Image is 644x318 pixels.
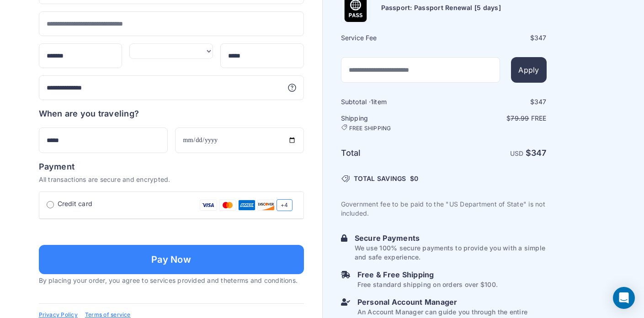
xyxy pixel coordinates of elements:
[355,233,547,244] h6: Secure Payments
[200,199,217,211] img: Visa Card
[39,175,304,184] p: All transactions are secure and encrypted.
[341,200,547,218] p: Government fee to be paid to the "US Department of State" is not included.
[257,199,275,211] img: Discover
[357,297,547,307] h6: Personal Account Manager
[381,3,501,12] h6: Passport: Passport Renewal [5 days]
[39,107,139,120] h6: When are you traveling?
[58,199,93,208] span: Credit card
[341,147,443,159] h6: Total
[341,97,443,106] h6: Subtotal · item
[534,34,547,42] span: 347
[39,160,304,173] h6: Payment
[238,199,255,211] img: Amex
[414,175,418,182] span: 0
[354,174,406,183] span: TOTAL SAVINGS
[219,199,236,211] img: Mastercard
[341,114,443,132] h6: Shipping
[357,280,498,289] p: Free standard shipping on orders over $100.
[39,245,304,274] button: Pay Now
[355,244,547,262] p: We use 100% secure payments to provide you with a simple and safe experience.
[531,148,547,158] span: 347
[39,276,304,285] p: By placing your order, you agree to services provided and the .
[526,148,547,158] strong: $
[341,33,443,42] h6: Service Fee
[371,98,373,106] span: 1
[534,98,547,106] span: 347
[231,276,296,284] a: terms and conditions
[349,125,391,132] span: FREE SHIPPING
[445,33,547,42] div: $
[511,57,546,83] button: Apply
[410,174,419,183] span: $
[287,83,297,92] svg: More information
[531,114,547,122] span: Free
[445,114,547,123] p: $
[445,97,547,106] div: $
[357,269,498,280] h6: Free & Free Shipping
[510,149,524,157] span: USD
[277,199,292,211] span: +4
[511,114,529,122] span: 79.99
[613,287,635,309] div: Open Intercom Messenger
